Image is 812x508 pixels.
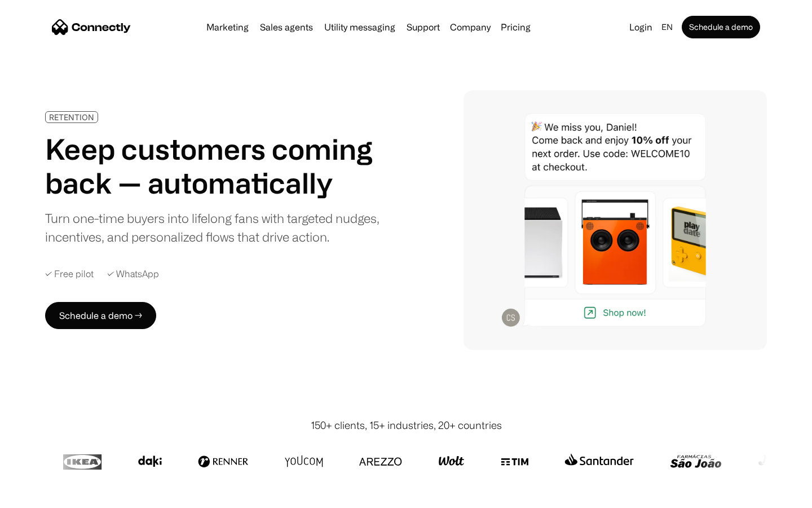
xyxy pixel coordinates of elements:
[255,23,317,32] a: Sales agents
[49,113,94,121] div: RETENTION
[682,16,760,38] a: Schedule a demo
[311,418,502,433] div: 150+ clients, 15+ industries, 20+ countries
[202,23,253,32] a: Marketing
[23,488,68,504] ul: Language list
[661,19,673,35] div: en
[11,487,68,504] aside: Language selected: English
[107,269,159,279] div: ✓ WhatsApp
[625,19,657,35] a: Login
[320,23,400,32] a: Utility messaging
[450,19,491,35] div: Company
[496,23,535,32] a: Pricing
[45,269,94,279] div: ✓ Free pilot
[45,302,156,329] a: Schedule a demo →
[45,132,388,200] h1: Keep customers coming back — automatically
[402,23,444,32] a: Support
[45,209,388,246] div: Turn one-time buyers into lifelong fans with targeted nudges, incentives, and personalized flows ...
